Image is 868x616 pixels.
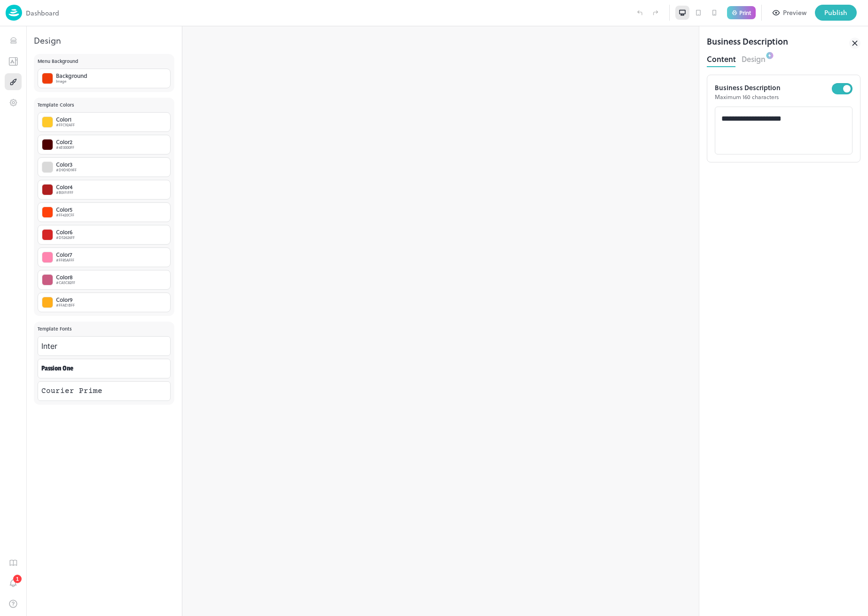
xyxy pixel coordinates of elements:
p: Print [739,10,751,15]
div: 1 [13,575,22,583]
button: Templates [5,53,22,69]
div: Preview [783,8,806,18]
div: #CA5C82FF [56,280,75,285]
div: Color 5 [56,207,74,212]
button: Help [5,595,22,612]
div: Color 1 [56,116,75,122]
p: Template Fonts [38,325,171,332]
div: Color 6 [56,229,75,235]
div: Color 2 [56,139,74,145]
div: #FFC92AFF [56,122,75,128]
button: Guides [5,554,22,571]
p: Maximum 160 characters [715,92,832,101]
div: Notifications [5,575,22,595]
div: Business Description [707,35,788,52]
div: Courier Prime [38,381,171,401]
div: Color 7 [56,252,74,257]
label: Redo (Ctrl + Y) [648,5,664,21]
div: Color 8 [56,274,75,280]
div: Background [56,73,87,78]
button: Content [707,52,736,64]
div: Inter [38,336,171,356]
div: Image [56,78,87,84]
div: #4E0000FF [56,145,74,150]
div: #FF85AFFF [56,257,74,263]
button: Publish [815,5,857,21]
button: Items [5,32,22,49]
button: Preview [767,5,812,21]
div: Color 4 [56,184,73,190]
p: Dashboard [26,8,59,18]
button: Design [5,73,22,90]
div: #FFAE1BFF [56,302,75,308]
button: Settings [5,94,22,111]
div: Color 9 [56,297,75,302]
div: Color 3 [56,162,77,167]
div: #B01F1FFF [56,190,73,195]
div: Design [26,34,182,46]
div: #FF420CFF [56,212,74,218]
div: Publish [824,8,847,18]
img: logo-86c26b7e.jpg [6,5,22,21]
p: Menu Background [38,58,171,65]
p: Business Description [715,83,832,92]
div: #D52626FF [56,235,75,240]
div: #D9D9D9FF [56,167,77,173]
p: Template Colors [38,101,171,108]
div: Passion One [38,359,171,378]
label: Undo (Ctrl + Z) [632,5,648,21]
button: Design [742,52,766,64]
